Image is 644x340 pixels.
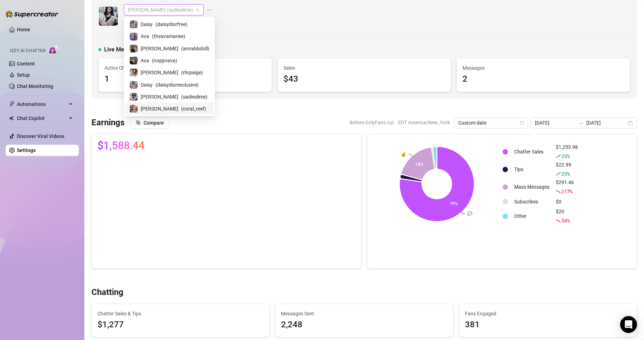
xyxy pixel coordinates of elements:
[130,69,138,76] img: Paige
[9,101,15,107] span: thunderbolt
[283,73,445,86] div: $43
[465,310,631,317] span: Fans Engaged
[130,81,138,89] img: Daisy
[17,72,30,78] a: Setup
[458,118,524,128] span: Custom date
[130,20,138,28] img: Daisy
[104,45,163,54] span: Live Metrics (last hour)
[17,83,53,89] a: Chat Monitoring
[281,318,447,332] div: 2,248
[104,64,266,72] span: Active Chatters
[10,48,45,54] span: Izzy AI Chatter
[141,20,153,28] span: Daisy
[556,198,578,206] div: $0
[104,73,266,86] div: 1
[206,4,211,15] span: ellipsis
[281,310,447,317] span: Messages Sent
[141,57,149,64] span: Ava
[511,196,552,207] td: Subscribes
[155,20,187,28] span: ( daisydiorfree )
[586,119,626,127] input: End date
[155,81,199,89] span: ( daisydiorexclusive )
[141,105,178,113] span: [PERSON_NAME]
[463,64,624,72] span: Messages
[130,33,138,40] img: Ava
[561,188,572,195] span: 217 %
[130,57,138,64] img: Ava
[91,287,123,298] h3: Chatting
[141,93,178,101] span: [PERSON_NAME]
[136,120,141,125] span: block
[401,152,406,157] text: 💰
[535,119,575,127] input: Start date
[181,105,206,113] span: ( coral_reef )
[6,11,58,18] img: logo-BBDzfeDw.svg
[561,217,569,224] span: 54 %
[511,178,552,195] td: Mass Messages
[181,93,208,101] span: ( sadieslime )
[181,69,203,76] span: ( rhrpaige )
[17,133,64,139] a: Discover Viral Videos
[17,99,67,110] span: Automations
[9,116,14,121] img: Chat Copilot
[578,120,584,126] span: swap-right
[130,45,138,52] img: Anna
[556,208,578,225] div: $20
[398,117,450,128] span: EDT America/New_York
[556,171,561,176] span: rise
[620,316,637,333] div: Open Intercom Messenger
[556,189,561,194] span: fall
[556,178,578,195] div: $291.46
[130,117,170,128] button: Compare
[99,7,118,26] img: Sadie
[17,113,67,124] span: Chat Copilot
[97,318,263,332] span: $1,277
[181,45,209,52] span: ( annabbdoll )
[465,318,631,332] div: 381
[91,117,125,128] h3: Earnings
[196,8,200,12] span: team
[283,64,445,72] span: Sales
[141,32,149,40] span: Ava
[578,120,584,126] span: to
[556,154,561,159] span: rise
[17,27,30,32] a: Home
[511,143,552,160] td: Chatter Sales
[17,61,35,67] a: Content
[561,153,569,159] span: 25 %
[520,121,524,125] span: calendar
[350,117,394,128] span: Before OnlyFans cut
[556,143,578,160] div: $1,253.98
[128,5,199,15] span: Sadie (sadieslime)
[97,140,145,151] span: $1,588.44
[144,120,164,126] span: Compare
[17,147,36,153] a: Settings
[467,211,472,216] text: 💬
[48,45,59,55] img: AI Chatter
[141,45,178,52] span: [PERSON_NAME]
[561,170,569,177] span: 25 %
[130,105,138,113] img: Anna
[141,81,153,89] span: Daisy
[556,161,578,178] div: $22.99
[141,69,178,76] span: [PERSON_NAME]
[130,93,138,101] img: Sadie
[152,32,185,40] span: ( theavamariee )
[511,161,552,178] td: Tips
[97,310,263,317] span: Chatter Sales & Tips
[556,218,561,223] span: fall
[511,208,552,225] td: Other
[463,73,624,86] div: 2
[152,57,177,64] span: ( noppvava )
